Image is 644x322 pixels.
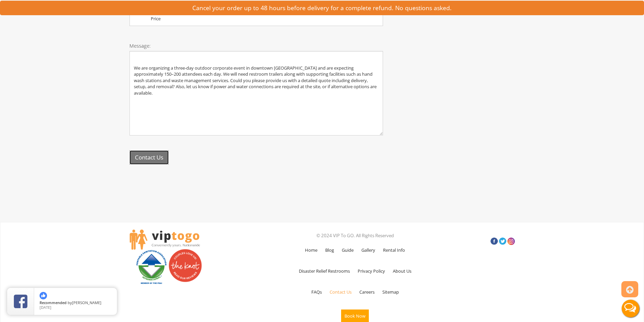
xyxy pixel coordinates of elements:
a: Privacy Policy [354,261,388,281]
img: viptogo LogoVIPTOGO [129,229,200,250]
a: Disaster Relief Restrooms [295,261,353,281]
a: About Us [389,261,415,281]
a: Facebook [491,238,498,245]
a: Rental Info [380,240,408,260]
a: Sitemap [379,282,402,302]
a: Guide [338,240,357,260]
button: Live Chat [617,295,644,322]
img: Review Rating [14,295,27,308]
a: Insta [507,238,515,245]
span: [DATE] [40,305,51,310]
img: PSAI Member Logo [135,249,168,284]
span: Recommended [40,300,67,305]
a: Careers [356,282,378,302]
img: thumbs up icon [40,292,47,299]
a: Gallery [358,240,379,260]
a: Blog [322,240,337,260]
span: [PERSON_NAME] [72,300,101,305]
button: Contact Us [129,150,169,165]
span: by [40,301,112,305]
a: Home [302,240,321,260]
p: © 2024 VIP To GO. All Rights Reserved [256,231,454,240]
a: FAQs [308,282,325,302]
img: Couples love us! See our reviews on The Knot. [168,249,202,282]
a: Twitter [499,238,506,245]
a: Contact Us [326,282,355,302]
